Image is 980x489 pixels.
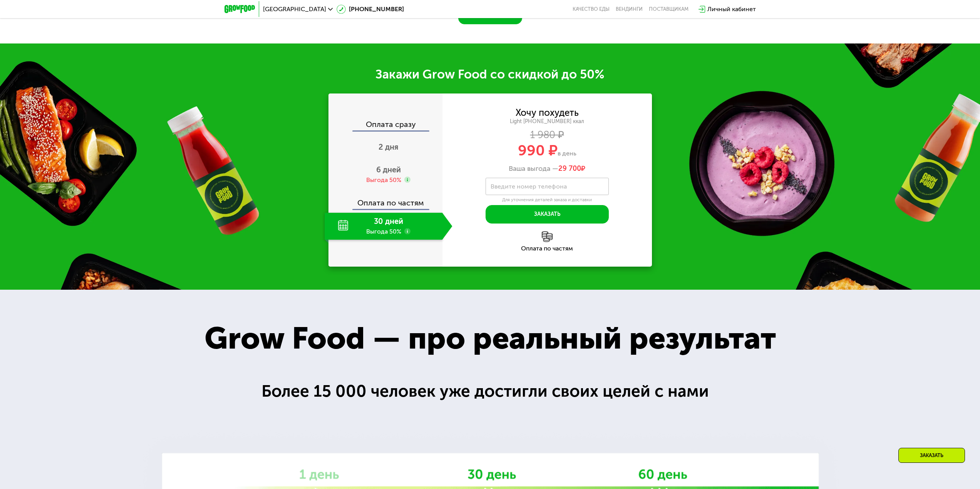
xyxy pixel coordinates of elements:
[442,165,652,173] div: Ваша выгода —
[366,176,401,184] div: Выгода 50%
[516,108,579,117] div: Хочу похудеть
[486,197,609,203] div: Для уточнения деталей заказа и доставки
[518,142,558,159] span: 990 ₽
[491,184,567,189] label: Введите номер телефона
[329,120,442,130] div: Оплата сразу
[442,131,652,139] div: 1 980 ₽
[542,231,553,242] img: l6xcnZfty9opOoJh.png
[558,150,576,157] span: в день
[558,165,585,173] span: ₽
[649,6,689,12] div: поставщикам
[442,118,652,125] div: Light [PHONE_NUMBER] ккал
[573,6,610,12] a: Качество еды
[616,6,643,12] a: Вендинги
[261,379,719,404] div: Более 15 000 человек уже достигли своих целей с нами
[486,205,609,224] button: Заказать
[263,6,326,12] span: [GEOGRAPHIC_DATA]
[379,142,399,152] span: 2 дня
[707,5,756,14] div: Личный кабинет
[181,315,799,362] div: Grow Food — про реальный результат
[558,164,581,173] span: 29 700
[442,245,652,252] div: Оплата по частям
[376,165,401,174] span: 6 дней
[329,191,442,209] div: Оплата по частям
[337,5,404,14] a: [PHONE_NUMBER]
[898,448,965,463] div: Заказать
